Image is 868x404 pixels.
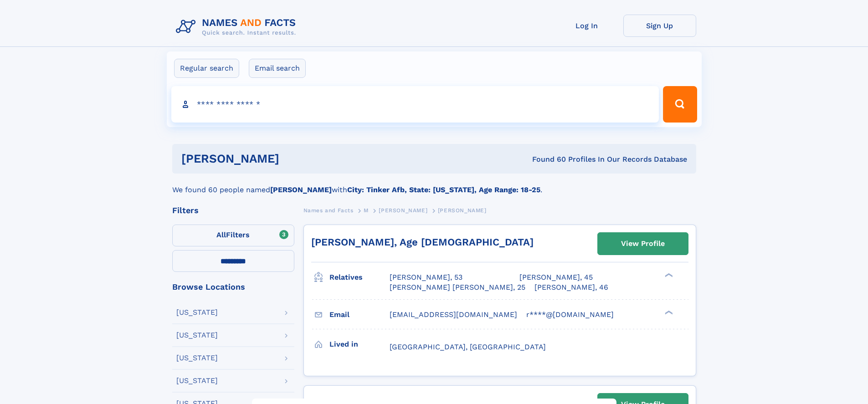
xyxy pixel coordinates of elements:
div: View Profile [621,233,665,254]
a: [PERSON_NAME], 46 [534,282,608,292]
a: View Profile [598,233,688,255]
a: Log In [550,15,623,37]
div: ❯ [663,309,673,315]
a: Names and Facts [303,205,354,216]
a: Sign Up [623,15,696,37]
h3: Lived in [329,337,390,352]
div: [US_STATE] [176,377,218,384]
label: Email search [249,59,306,78]
div: Filters [172,206,294,215]
span: M [364,207,369,214]
div: Found 60 Profiles In Our Records Database [406,154,687,164]
a: [PERSON_NAME], Age [DEMOGRAPHIC_DATA] [311,236,534,248]
span: [EMAIL_ADDRESS][DOMAIN_NAME] [390,310,517,319]
h1: [PERSON_NAME] [181,153,406,164]
div: [US_STATE] [176,332,218,339]
a: [PERSON_NAME], 45 [519,272,593,282]
h3: Relatives [329,270,390,285]
span: All [216,230,226,239]
label: Filters [172,225,294,246]
label: Regular search [174,59,239,78]
input: search input [171,86,659,123]
a: M [364,205,369,216]
div: ❯ [663,272,673,278]
a: [PERSON_NAME] [379,205,427,216]
span: [PERSON_NAME] [438,207,487,214]
div: We found 60 people named with . [172,174,696,195]
button: Search Button [663,86,697,123]
span: [GEOGRAPHIC_DATA], [GEOGRAPHIC_DATA] [390,343,546,351]
b: [PERSON_NAME] [270,185,332,194]
b: City: Tinker Afb, State: [US_STATE], Age Range: 18-25 [347,185,540,194]
div: Browse Locations [172,283,294,291]
div: [US_STATE] [176,309,218,316]
span: [PERSON_NAME] [379,207,427,214]
div: [US_STATE] [176,354,218,362]
a: [PERSON_NAME] [PERSON_NAME], 25 [390,282,525,292]
a: [PERSON_NAME], 53 [390,272,462,282]
img: Logo Names and Facts [172,15,303,39]
h3: Email [329,307,390,322]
